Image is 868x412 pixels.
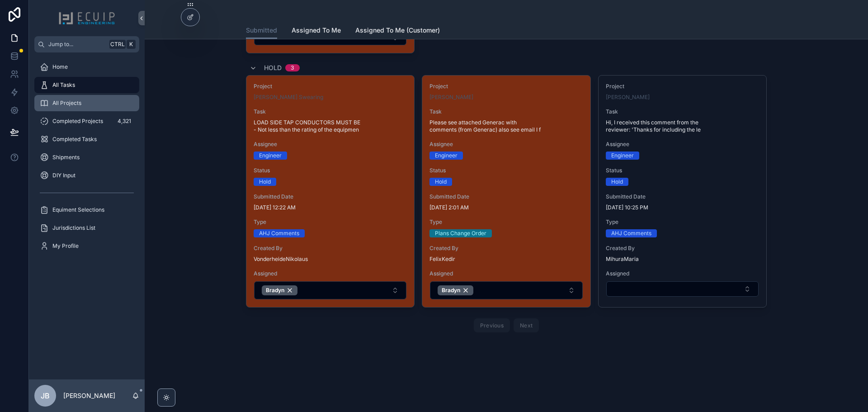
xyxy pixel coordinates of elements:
[606,281,759,297] button: Select Button
[34,36,139,52] button: Jump to...CtrlK
[34,95,139,111] a: All Projects
[41,390,50,401] span: JB
[109,40,126,49] span: Ctrl
[435,152,458,160] div: Engineer
[48,41,106,48] span: Jump to...
[254,167,407,174] span: Status
[246,75,415,308] a: Project[PERSON_NAME] SwearingTaskLOAD SIDE TAP CONDUCTORS MUST BE - Not less than the rating of t...
[435,178,447,186] div: Hold
[254,256,407,263] span: VonderheideNikolaus
[355,26,440,35] span: Assigned To Me (Customer)
[34,220,139,236] a: Jurisdictions List
[611,229,651,237] div: AHJ Comments
[34,149,139,166] a: Shipments
[254,193,407,200] span: Submitted Date
[606,167,759,174] span: Status
[52,242,79,250] span: My Profile
[52,172,75,179] span: DIY Input
[259,178,271,186] div: Hold
[58,11,115,25] img: App logo
[606,218,759,226] span: Type
[422,75,590,308] a: Project[PERSON_NAME]TaskPlease see attached Generac with comments (from Generac) also see email I...
[264,63,282,72] span: Hold
[598,75,767,308] a: Project[PERSON_NAME]TaskHi, I received this comment from the reviewer: 'Thanks for including the ...
[435,229,486,237] div: Plans Change Order
[611,178,623,186] div: Hold
[262,285,297,295] button: Unselect 7
[63,391,115,400] p: [PERSON_NAME]
[254,119,407,133] span: LOAD SIDE TAP CONDUCTORS MUST BE - Not less than the rating of the equipmen
[429,193,583,200] span: Submitted Date
[259,152,282,160] div: Engineer
[429,245,583,252] span: Created By
[429,141,583,148] span: Assignee
[291,64,294,71] div: 3
[34,77,139,93] a: All Tasks
[606,119,759,133] span: Hi, I received this comment from the reviewer: 'Thanks for including the le
[52,99,81,107] span: All Projects
[606,83,759,90] span: Project
[34,238,139,254] a: My Profile
[254,141,407,148] span: Assignee
[606,94,650,101] a: [PERSON_NAME]
[606,204,759,211] span: [DATE] 10:25 PM
[34,202,139,218] a: Equiment Selections
[606,141,759,148] span: Assignee
[127,41,135,48] span: K
[52,63,68,71] span: Home
[254,108,407,115] span: Task
[52,81,75,89] span: All Tasks
[52,118,103,125] span: Completed Projects
[34,113,139,129] a: Completed Projects4,321
[254,245,407,252] span: Created By
[606,256,759,263] span: MihuraMaria
[355,22,440,40] a: Assigned To Me (Customer)
[292,22,341,40] a: Assigned To Me
[254,218,407,226] span: Type
[52,206,104,213] span: Equiment Selections
[292,26,341,35] span: Assigned To Me
[606,270,759,277] span: Assigned
[254,281,406,299] button: Select Button
[606,193,759,200] span: Submitted Date
[115,116,134,127] div: 4,321
[429,204,583,211] span: [DATE] 2:01 AM
[266,287,284,294] span: Bradyn
[429,218,583,226] span: Type
[254,94,323,101] a: [PERSON_NAME] Swearing
[429,270,583,277] span: Assigned
[254,83,407,90] span: Project
[611,152,634,160] div: Engineer
[52,224,95,232] span: Jurisdictions List
[438,285,473,295] button: Unselect 7
[254,204,407,211] span: [DATE] 12:22 AM
[246,22,277,39] a: Submitted
[429,83,583,90] span: Project
[606,245,759,252] span: Created By
[429,108,583,115] span: Task
[34,59,139,75] a: Home
[429,167,583,174] span: Status
[259,229,299,237] div: AHJ Comments
[442,287,460,294] span: Bradyn
[429,119,583,133] span: Please see attached Generac with comments (from Generac) also see email I f
[429,256,583,263] span: FelixKedir
[430,281,582,299] button: Select Button
[34,167,139,184] a: DIY Input
[246,26,277,35] span: Submitted
[29,52,145,266] div: scrollable content
[52,136,97,143] span: Completed Tasks
[429,94,473,101] a: [PERSON_NAME]
[34,131,139,147] a: Completed Tasks
[52,154,80,161] span: Shipments
[254,270,407,277] span: Assigned
[606,108,759,115] span: Task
